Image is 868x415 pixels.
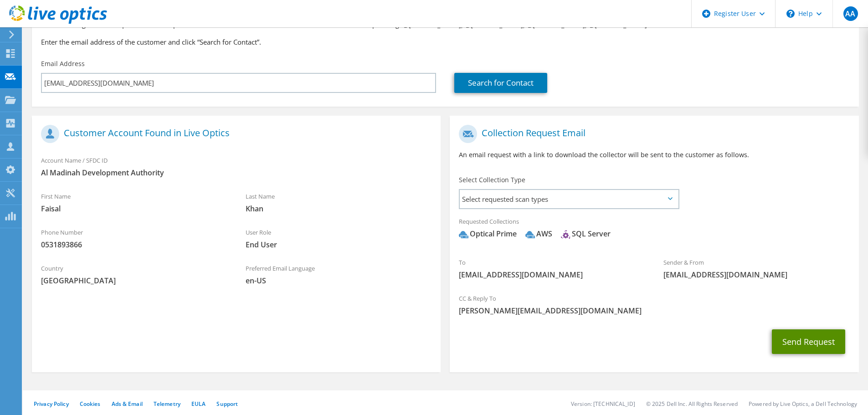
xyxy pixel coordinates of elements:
[32,223,236,254] div: Phone Number
[41,276,227,286] span: [GEOGRAPHIC_DATA]
[561,229,611,239] div: SQL Server
[459,150,849,160] p: An email request with a link to download the collector will be sent to the customer as follows.
[216,400,238,408] a: Support
[41,125,427,143] h1: Customer Account Found in Live Optics
[80,400,101,408] a: Cookies
[525,229,552,239] div: AWS
[246,204,432,214] span: Khan
[459,229,517,239] div: Optical Prime
[663,270,850,280] span: [EMAIL_ADDRESS][DOMAIN_NAME]
[34,400,69,408] a: Privacy Policy
[246,276,432,286] span: en-US
[112,400,143,408] a: Ads & Email
[154,400,180,408] a: Telemetry
[32,187,236,218] div: First Name
[41,37,850,47] h3: Enter the email address of the customer and click “Search for Contact”.
[571,400,635,408] li: Version: [TECHNICAL_ID]
[32,259,236,290] div: Country
[41,240,227,250] span: 0531893866
[772,329,845,354] button: Send Request
[459,270,645,280] span: [EMAIL_ADDRESS][DOMAIN_NAME]
[32,151,441,182] div: Account Name / SFDC ID
[450,212,858,248] div: Requested Collections
[246,240,432,250] span: End User
[459,306,849,316] span: [PERSON_NAME][EMAIL_ADDRESS][DOMAIN_NAME]
[236,187,441,218] div: Last Name
[41,204,227,214] span: Faisal
[786,10,795,18] svg: \n
[41,59,85,68] label: Email Address
[454,73,547,93] a: Search for Contact
[843,6,858,21] span: AA
[450,289,858,320] div: CC & Reply To
[459,125,845,143] h1: Collection Request Email
[236,259,441,290] div: Preferred Email Language
[460,190,678,208] span: Select requested scan types
[236,223,441,254] div: User Role
[459,175,525,184] label: Select Collection Type
[41,168,431,178] span: Al Madinah Development Authority
[646,400,738,408] li: © 2025 Dell Inc. All Rights Reserved
[191,400,205,408] a: EULA
[654,253,859,284] div: Sender & From
[749,400,857,408] li: Powered by Live Optics, a Dell Technology
[450,253,654,284] div: To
